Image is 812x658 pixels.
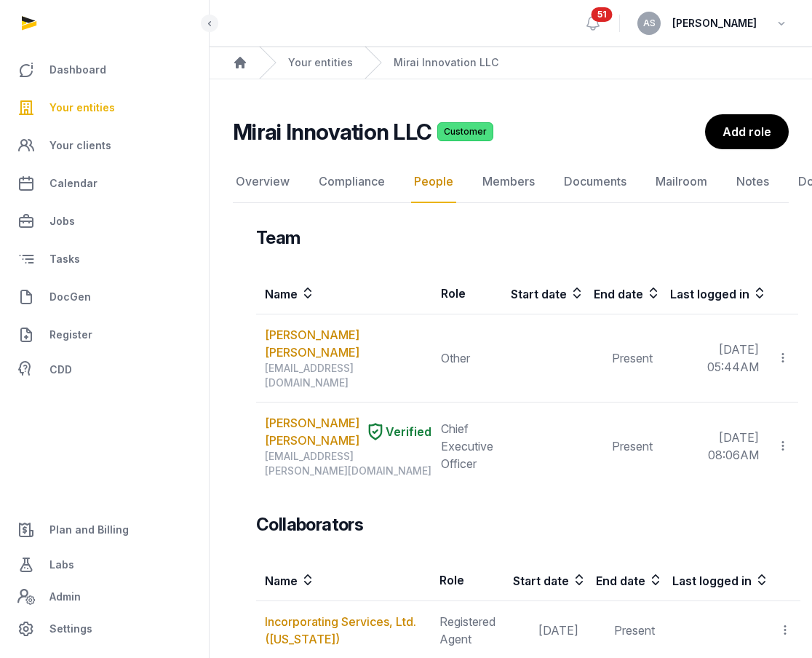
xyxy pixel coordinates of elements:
[394,55,498,70] a: Mirai Innovation LLC
[265,614,416,646] a: Incorporating Services, Ltd. ([US_STATE])
[12,280,197,314] a: DocGen
[504,560,587,601] th: Start date
[643,19,656,28] span: AS
[12,128,197,163] a: Your clients
[233,119,431,145] h2: Mirai Innovation LLC
[612,439,653,453] span: Present
[386,423,431,440] span: Verified
[664,560,770,601] th: Last logged in
[705,114,789,149] a: Add role
[707,342,759,374] span: [DATE] 05:44AM
[233,161,789,203] nav: Tabs
[256,513,363,536] h3: Collaborators
[12,512,197,547] a: Plan and Billing
[585,273,661,314] th: End date
[437,122,493,141] span: Customer
[256,226,300,250] h3: Team
[12,582,197,611] a: Admin
[592,7,613,22] span: 51
[614,623,655,638] span: Present
[49,521,129,539] span: Plan and Billing
[49,288,91,306] span: DocGen
[265,361,431,390] div: [EMAIL_ADDRESS][DOMAIN_NAME]
[432,273,502,314] th: Role
[49,326,92,344] span: Register
[12,204,197,239] a: Jobs
[432,403,502,491] td: Chief Executive Officer
[49,620,92,638] span: Settings
[49,361,72,378] span: CDD
[49,175,97,192] span: Calendar
[49,99,115,116] span: Your entities
[265,326,431,361] a: [PERSON_NAME] [PERSON_NAME]
[49,556,74,574] span: Labs
[637,12,661,35] button: AS
[432,314,502,403] td: Other
[49,213,75,230] span: Jobs
[411,161,456,203] a: People
[256,560,431,601] th: Name
[49,61,106,79] span: Dashboard
[265,414,359,449] a: [PERSON_NAME] [PERSON_NAME]
[12,166,197,201] a: Calendar
[12,242,197,277] a: Tasks
[12,355,197,384] a: CDD
[479,161,538,203] a: Members
[672,15,757,32] span: [PERSON_NAME]
[210,47,812,79] nav: Breadcrumb
[612,351,653,365] span: Present
[316,161,388,203] a: Compliance
[502,273,585,314] th: Start date
[49,588,81,606] span: Admin
[431,560,504,601] th: Role
[12,547,197,582] a: Labs
[12,317,197,352] a: Register
[733,161,772,203] a: Notes
[653,161,710,203] a: Mailroom
[49,137,111,154] span: Your clients
[12,611,197,646] a: Settings
[708,430,759,462] span: [DATE] 08:06AM
[265,449,431,478] div: [EMAIL_ADDRESS][PERSON_NAME][DOMAIN_NAME]
[256,273,432,314] th: Name
[12,90,197,125] a: Your entities
[587,560,664,601] th: End date
[12,52,197,87] a: Dashboard
[661,273,768,314] th: Last logged in
[233,161,292,203] a: Overview
[288,55,353,70] a: Your entities
[561,161,629,203] a: Documents
[49,250,80,268] span: Tasks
